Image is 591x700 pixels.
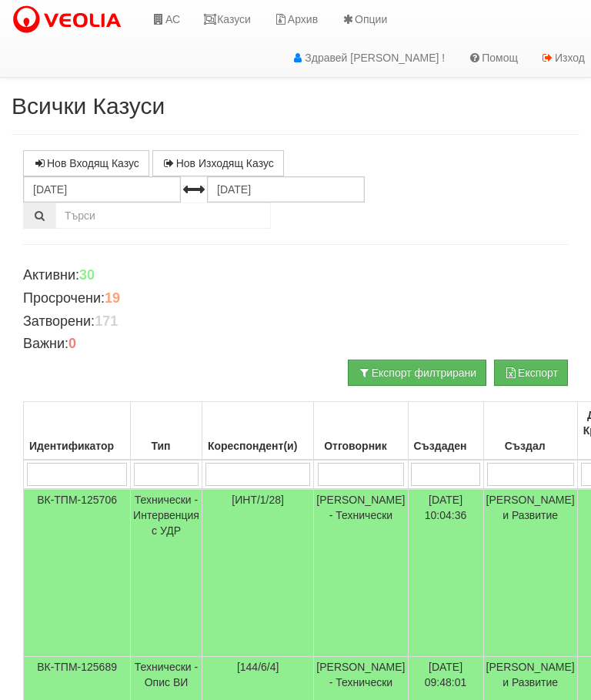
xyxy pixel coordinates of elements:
[279,39,456,77] a: Здравей [PERSON_NAME] !
[483,402,577,461] th: Създал: No sort applied, activate to apply an ascending sort
[205,435,311,457] div: Кореспондент(и)
[23,314,568,330] h4: Затворени:
[133,435,199,457] div: Тип
[105,290,120,306] b: 19
[494,360,568,386] button: Експорт
[152,150,284,176] a: Нов Изходящ Казус
[202,402,313,461] th: Кореспондент(и): No sort applied, activate to apply an ascending sort
[408,489,483,657] td: [DATE] 10:04:36
[95,313,118,329] b: 171
[232,494,284,506] span: [ИНТ/1/28]
[23,291,568,306] h4: Просрочени:
[23,268,568,283] h4: Активни:
[314,489,408,657] td: [PERSON_NAME] - Технически
[12,4,129,36] img: VeoliaLogo.png
[12,93,579,119] h2: Всички Казуси
[316,435,405,457] div: Отговорник
[79,267,95,283] b: 30
[24,402,131,461] th: Идентификатор: No sort applied, activate to apply an ascending sort
[24,489,131,657] td: ВК-ТПМ-125706
[237,661,279,673] span: [144/6/4]
[131,402,202,461] th: Тип: No sort applied, activate to apply an ascending sort
[23,337,568,352] h4: Важни:
[486,435,575,457] div: Създал
[55,203,271,229] input: Търсене по Идентификатор, Бл/Вх/Ап, Тип, Описание, Моб. Номер, Имейл, Файл, Коментар,
[348,360,486,386] button: Експорт филтрирани
[411,435,481,457] div: Създаден
[26,435,128,457] div: Идентификатор
[483,489,577,657] td: [PERSON_NAME] и Развитие
[23,150,149,176] a: Нов Входящ Казус
[314,402,408,461] th: Отговорник: No sort applied, activate to apply an ascending sort
[131,489,202,657] td: Технически - Интервенция с УДР
[408,402,483,461] th: Създаден: No sort applied, activate to apply an ascending sort
[68,336,76,351] b: 0
[456,39,529,77] a: Помощ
